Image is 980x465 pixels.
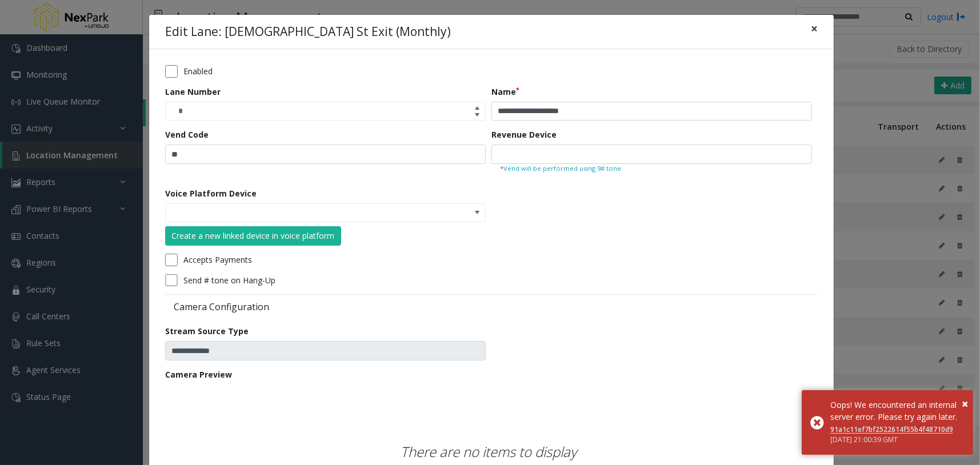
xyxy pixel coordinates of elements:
[165,226,341,246] button: Create a new linked device in voice platform
[491,86,519,98] label: Name
[962,395,968,412] button: Close
[165,300,489,313] label: Camera Configuration
[811,21,818,37] span: ×
[830,435,965,445] div: [DATE] 21:00:39 GMT
[165,325,249,337] label: Stream Source Type
[165,187,257,199] label: Voice Platform Device
[469,111,485,121] span: Decrease value
[491,129,557,141] label: Revenue Device
[469,102,485,111] span: Increase value
[165,23,451,41] h4: Edit Lane: [DEMOGRAPHIC_DATA] St Exit (Monthly)
[183,65,213,77] label: Enabled
[500,164,803,174] small: Vend will be performed using 9# tone
[830,424,953,434] a: 91a1c11ef7bf2522614f55b4f48710d9
[803,15,826,43] button: Close
[183,274,275,286] label: Send # tone on Hang-Up
[962,396,968,411] span: ×
[172,230,335,242] div: Create a new linked device in voice platform
[183,254,252,266] label: Accepts Payments
[165,86,221,98] label: Lane Number
[165,129,209,141] label: Vend Code
[166,204,421,222] input: NO DATA FOUND
[165,368,232,380] label: Camera Preview
[830,399,965,423] div: Oops! We encountered an internal server error. Please try again later.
